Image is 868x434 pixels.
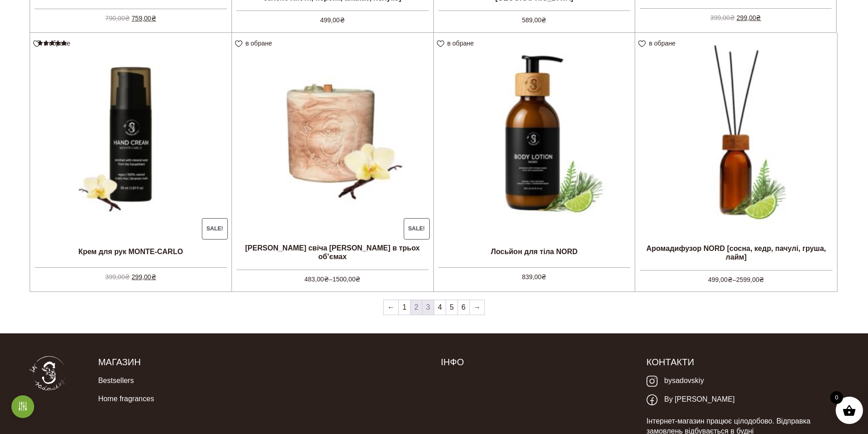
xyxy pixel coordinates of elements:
a: Лосьйон для тіла NORD 839,00₴ [434,33,635,282]
a: в обране [235,40,275,47]
span: в обране [246,40,272,47]
span: ₴ [151,15,156,22]
span: 0 [830,391,843,404]
h5: Контакти [647,356,838,368]
bdi: 299,00 [132,273,156,281]
span: ₴ [541,273,546,281]
h2: Крем для рук MONTE-CARLO [30,240,231,263]
span: ₴ [340,16,345,24]
a: Sale! [PERSON_NAME] свіча [PERSON_NAME] в трьох об’ємах 483,00₴–1500,00₴ [232,33,433,282]
h5: Інфо [441,356,632,368]
a: Sale! Крем для рук MONTE-CARLORated 5.00 out of 5 [30,33,231,282]
span: ₴ [324,276,329,283]
a: 1 [399,300,410,315]
h2: [PERSON_NAME] свіча [PERSON_NAME] в трьох об’ємах [232,240,433,265]
a: → [470,300,484,315]
bdi: 839,00 [522,273,546,281]
span: ₴ [355,276,360,283]
span: ₴ [728,276,733,283]
span: ₴ [756,14,761,21]
bdi: 499,00 [708,276,733,283]
bdi: 499,00 [320,16,345,24]
bdi: 790,00 [105,15,130,22]
img: unfavourite.svg [235,41,242,47]
a: bysadovskiy [647,372,704,390]
span: – [236,270,429,284]
bdi: 399,00 [105,273,130,281]
bdi: 1500,00 [333,276,361,283]
span: 2 [411,300,422,315]
span: ₴ [730,14,735,21]
a: ← [384,300,398,315]
a: 3 [422,300,434,315]
bdi: 483,00 [304,276,329,283]
a: 4 [434,300,446,315]
bdi: 299,00 [737,14,761,21]
span: ₴ [151,273,156,281]
h2: Аромадифузор NORD [сосна, кедр, пачулі, груша, лайм] [635,240,837,265]
a: By [PERSON_NAME] [647,390,735,409]
a: Аромадифузор NORD [сосна, кедр, пачулі, груша, лайм] 499,00₴–2599,00₴ [635,33,837,283]
span: в обране [447,40,474,47]
img: unfavourite.svg [437,41,444,47]
a: 5 [446,300,457,315]
span: ₴ [125,15,130,22]
img: unfavourite.svg [33,41,41,47]
bdi: 2599,00 [736,276,765,283]
span: в обране [44,40,70,47]
a: в обране [33,40,73,47]
img: unfavourite.svg [638,41,646,47]
span: ₴ [541,16,546,24]
h2: Лосьйон для тіла NORD [434,240,635,263]
h5: Магазин [98,356,427,368]
span: – [640,270,832,285]
span: Sale! [404,218,430,240]
a: в обране [437,40,477,47]
a: Home fragrances [98,390,154,408]
bdi: 589,00 [522,16,546,24]
bdi: 399,00 [710,14,735,21]
a: 6 [458,300,469,315]
span: Sale! [202,218,228,240]
span: ₴ [125,273,130,281]
a: в обране [638,40,678,47]
a: Bestsellers [98,372,134,390]
span: в обране [649,40,675,47]
span: ₴ [759,276,764,283]
bdi: 759,00 [132,15,156,22]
